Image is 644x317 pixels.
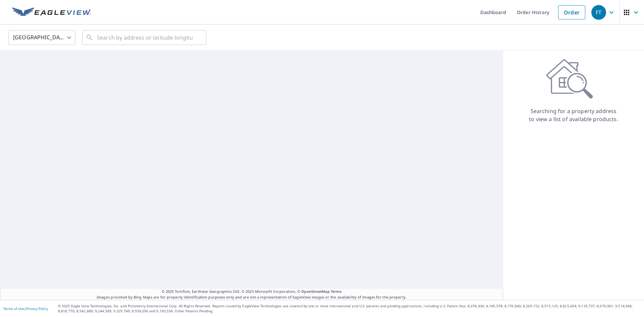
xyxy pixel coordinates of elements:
input: Search by address or latitude-longitude [97,28,193,47]
span: © 2025 TomTom, Earthstar Geographics SIO, © 2025 Microsoft Corporation, © [162,289,342,295]
div: FT [591,5,606,20]
div: [GEOGRAPHIC_DATA] [8,28,75,47]
a: Order [558,5,585,19]
a: OpenStreetMap [301,289,329,294]
img: EV Logo [12,7,91,17]
p: © 2025 Eagle View Technologies, Inc. and Pictometry International Corp. All Rights Reserved. Repo... [58,304,641,314]
a: Terms of Use [3,306,24,311]
p: Searching for a property address to view a list of available products. [529,107,619,123]
a: Terms [331,289,342,294]
p: | [3,307,48,311]
a: Privacy Policy [26,306,48,311]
